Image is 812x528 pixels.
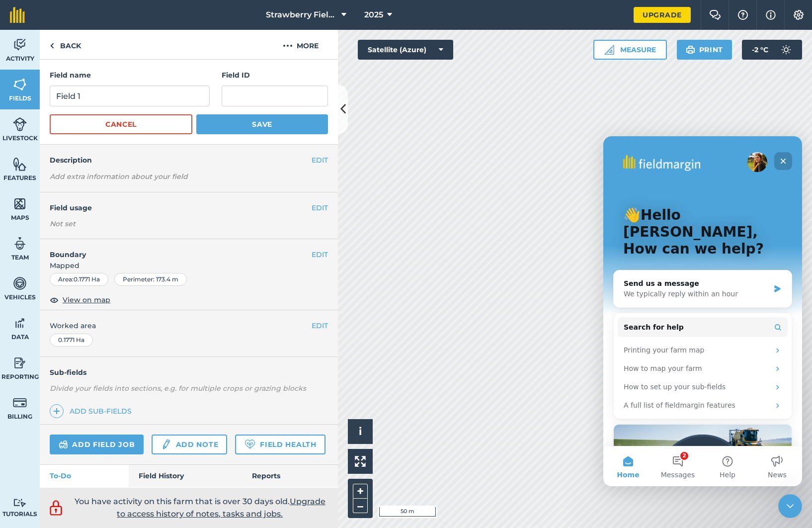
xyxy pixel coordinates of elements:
img: svg+xml;base64,PD94bWwgdmVyc2lvbj0iMS4wIiBlbmNvZGluZz0idXRmLTgiPz4KPCEtLSBHZW5lcmF0b3I6IEFkb2JlIE... [13,316,27,331]
img: svg+xml;base64,PHN2ZyB4bWxucz0iaHR0cDovL3d3dy53My5vcmcvMjAwMC9zdmciIHdpZHRoPSI1NiIgaGVpZ2h0PSI2MC... [13,77,27,92]
em: Divide your fields into sections, e.g. for multiple crops or grazing blocks [50,384,306,393]
img: A question mark icon [737,10,749,20]
button: Satellite (Azure) [358,40,453,60]
div: Area : 0.1771 Ha [50,273,108,286]
a: Add sub-fields [50,404,136,418]
img: svg+xml;base64,PHN2ZyB4bWxucz0iaHR0cDovL3d3dy53My5vcmcvMjAwMC9zdmciIHdpZHRoPSIxNCIgaGVpZ2h0PSIyNC... [53,405,60,417]
img: svg+xml;base64,PHN2ZyB4bWxucz0iaHR0cDovL3d3dy53My5vcmcvMjAwMC9zdmciIHdpZHRoPSI5IiBoZWlnaHQ9IjI0Ii... [50,40,54,52]
a: Reports [242,465,338,487]
span: 2025 [364,9,383,21]
button: + [353,484,368,499]
img: svg+xml;base64,PHN2ZyB4bWxucz0iaHR0cDovL3d3dy53My5vcmcvMjAwMC9zdmciIHdpZHRoPSI1NiIgaGVpZ2h0PSI2MC... [13,196,27,211]
p: You have activity on this farm that is over 30 days old. [70,495,330,521]
img: svg+xml;base64,PD94bWwgdmVyc2lvbj0iMS4wIiBlbmNvZGluZz0idXRmLTgiPz4KPCEtLSBHZW5lcmF0b3I6IEFkb2JlIE... [13,37,27,52]
img: svg+xml;base64,PD94bWwgdmVyc2lvbj0iMS4wIiBlbmNvZGluZz0idXRmLTgiPz4KPCEtLSBHZW5lcmF0b3I6IEFkb2JlIE... [13,498,27,508]
img: svg+xml;base64,PD94bWwgdmVyc2lvbj0iMS4wIiBlbmNvZGluZz0idXRmLTgiPz4KPCEtLSBHZW5lcmF0b3I6IEFkb2JlIE... [47,499,65,517]
button: More [263,30,338,59]
button: Print [677,40,732,60]
img: svg+xml;base64,PHN2ZyB4bWxucz0iaHR0cDovL3d3dy53My5vcmcvMjAwMC9zdmciIHdpZHRoPSIyMCIgaGVpZ2h0PSIyNC... [283,40,293,52]
span: Worked area [50,320,328,331]
h4: Field name [50,70,210,81]
a: Field Health [235,435,325,454]
img: svg+xml;base64,PHN2ZyB4bWxucz0iaHR0cDovL3d3dy53My5vcmcvMjAwMC9zdmciIHdpZHRoPSIxOCIgaGVpZ2h0PSIyNC... [50,294,59,306]
img: svg+xml;base64,PD94bWwgdmVyc2lvbj0iMS4wIiBlbmNvZGluZz0idXRmLTgiPz4KPCEtLSBHZW5lcmF0b3I6IEFkb2JlIE... [13,355,27,370]
span: i [359,425,362,438]
img: A cog icon [793,10,805,20]
img: Two speech bubbles overlapping with the left bubble in the forefront [709,10,721,20]
img: svg+xml;base64,PD94bWwgdmVyc2lvbj0iMS4wIiBlbmNvZGluZz0idXRmLTgiPz4KPCEtLSBHZW5lcmF0b3I6IEFkb2JlIE... [59,439,68,450]
button: i [348,419,373,444]
button: Measure [593,40,667,60]
button: – [353,499,368,513]
img: svg+xml;base64,PD94bWwgdmVyc2lvbj0iMS4wIiBlbmNvZGluZz0idXRmLTgiPz4KPCEtLSBHZW5lcmF0b3I6IEFkb2JlIE... [161,439,171,450]
iframe: Intercom live chat [778,494,802,518]
button: Save [196,114,328,134]
img: svg+xml;base64,PHN2ZyB4bWxucz0iaHR0cDovL3d3dy53My5vcmcvMjAwMC9zdmciIHdpZHRoPSIxOSIgaGVpZ2h0PSIyNC... [686,44,695,56]
span: -2 ° C [752,40,768,60]
a: Upgrade [634,7,691,23]
span: View on map [63,294,110,305]
h4: Description [50,155,328,166]
h4: Sub-fields [40,367,338,378]
img: Ruler icon [604,45,614,55]
a: Add note [152,435,227,454]
a: Add field job [50,435,144,454]
h4: Field ID [222,70,328,81]
img: svg+xml;base64,PD94bWwgdmVyc2lvbj0iMS4wIiBlbmNvZGluZz0idXRmLTgiPz4KPCEtLSBHZW5lcmF0b3I6IEFkb2JlIE... [776,40,796,60]
img: svg+xml;base64,PD94bWwgdmVyc2lvbj0iMS4wIiBlbmNvZGluZz0idXRmLTgiPz4KPCEtLSBHZW5lcmF0b3I6IEFkb2JlIE... [13,117,27,132]
h4: Field usage [50,202,312,213]
a: Back [40,30,91,59]
img: svg+xml;base64,PHN2ZyB4bWxucz0iaHR0cDovL3d3dy53My5vcmcvMjAwMC9zdmciIHdpZHRoPSIxNyIgaGVpZ2h0PSIxNy... [766,9,776,21]
h4: Boundary [40,239,312,260]
iframe: Intercom live chat [603,136,802,486]
button: View on map [50,294,110,306]
a: Field History [129,465,242,487]
button: Cancel [50,114,192,134]
em: Add extra information about your field [50,172,188,181]
div: Perimeter : 173.4 m [114,273,187,286]
img: svg+xml;base64,PD94bWwgdmVyc2lvbj0iMS4wIiBlbmNvZGluZz0idXRmLTgiPz4KPCEtLSBHZW5lcmF0b3I6IEFkb2JlIE... [13,236,27,251]
a: To-Do [40,465,129,487]
div: 0.1771 Ha [50,334,93,347]
img: Four arrows, one pointing top left, one top right, one bottom right and the last bottom left [355,456,366,467]
button: -2 °C [742,40,802,60]
div: Not set [50,219,328,229]
button: EDIT [312,249,328,260]
button: EDIT [312,202,328,213]
img: svg+xml;base64,PD94bWwgdmVyc2lvbj0iMS4wIiBlbmNvZGluZz0idXRmLTgiPz4KPCEtLSBHZW5lcmF0b3I6IEFkb2JlIE... [13,276,27,291]
span: Mapped [40,260,338,271]
img: fieldmargin Logo [10,7,25,23]
img: svg+xml;base64,PHN2ZyB4bWxucz0iaHR0cDovL3d3dy53My5vcmcvMjAwMC9zdmciIHdpZHRoPSI1NiIgaGVpZ2h0PSI2MC... [13,157,27,172]
button: EDIT [312,155,328,166]
img: svg+xml;base64,PD94bWwgdmVyc2lvbj0iMS4wIiBlbmNvZGluZz0idXRmLTgiPz4KPCEtLSBHZW5lcmF0b3I6IEFkb2JlIE... [13,395,27,410]
span: Strawberry Fields [266,9,337,21]
button: EDIT [312,320,328,331]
